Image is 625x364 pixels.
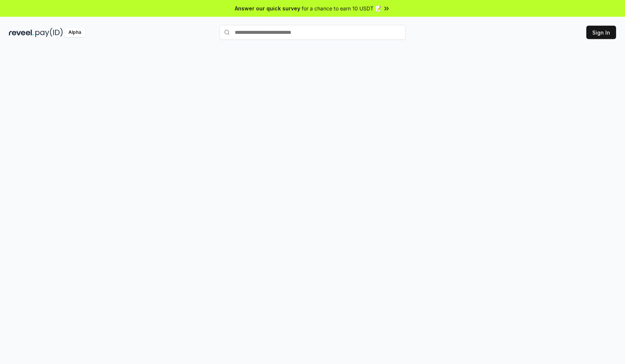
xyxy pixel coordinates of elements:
[35,28,63,37] img: pay_id
[235,4,300,12] span: Answer our quick survey
[302,4,381,12] span: for a chance to earn 10 USDT 📝
[586,26,616,39] button: Sign In
[64,28,85,37] div: Alpha
[9,28,34,37] img: reveel_dark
